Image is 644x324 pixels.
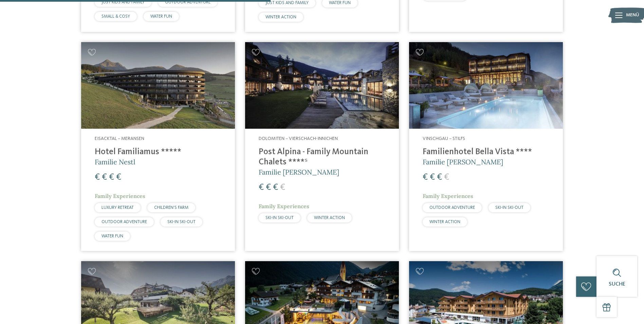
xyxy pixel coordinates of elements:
span: Familie [PERSON_NAME] [259,168,339,176]
span: € [280,183,285,192]
span: WINTER ACTION [429,220,460,224]
span: € [116,173,121,182]
span: OUTDOOR ADVENTURE [429,205,475,210]
span: Family Experiences [259,203,309,210]
span: SMALL & COSY [102,14,130,19]
span: Dolomiten – Vierschach-Innichen [259,136,338,141]
a: Familienhotels gesucht? Hier findet ihr die besten! Vinschgau – Stilfs Familienhotel Bella Vista ... [409,42,563,251]
span: € [259,183,264,192]
span: SKI-IN SKI-OUT [167,220,196,224]
span: € [109,173,114,182]
span: OUTDOOR ADVENTURE [102,220,147,224]
span: Familie [PERSON_NAME] [423,158,503,166]
img: Familienhotels gesucht? Hier findet ihr die besten! [409,42,563,129]
span: SKI-IN SKI-OUT [265,216,294,220]
span: Familie Nestl [95,158,135,166]
span: € [95,173,100,182]
span: € [444,173,449,182]
span: € [102,173,107,182]
img: Familienhotels gesucht? Hier findet ihr die besten! [81,42,235,129]
span: € [430,173,435,182]
a: Familienhotels gesucht? Hier findet ihr die besten! Eisacktal – Meransen Hotel Familiamus ***** F... [81,42,235,251]
h4: Post Alpina - Family Mountain Chalets ****ˢ [259,147,385,167]
span: WATER FUN [102,234,123,238]
span: Family Experiences [95,193,145,199]
h4: Familienhotel Bella Vista **** [423,147,549,157]
span: SKI-IN SKI-OUT [495,205,523,210]
a: Familienhotels gesucht? Hier findet ihr die besten! Dolomiten – Vierschach-Innichen Post Alpina -... [245,42,399,251]
img: Post Alpina - Family Mountain Chalets ****ˢ [245,42,399,129]
span: LUXURY RETREAT [102,205,134,210]
span: € [437,173,442,182]
span: WINTER ACTION [265,15,296,19]
span: € [273,183,278,192]
span: CHILDREN’S FARM [154,205,188,210]
span: JUST KIDS AND FAMILY [265,1,309,5]
span: Eisacktal – Meransen [95,136,144,141]
span: € [423,173,428,182]
span: Family Experiences [423,193,473,199]
span: Vinschgau – Stilfs [423,136,465,141]
span: € [266,183,271,192]
span: WINTER ACTION [314,216,345,220]
span: WATER FUN [150,14,172,19]
span: Suche [609,282,625,287]
span: WATER FUN [329,1,351,5]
